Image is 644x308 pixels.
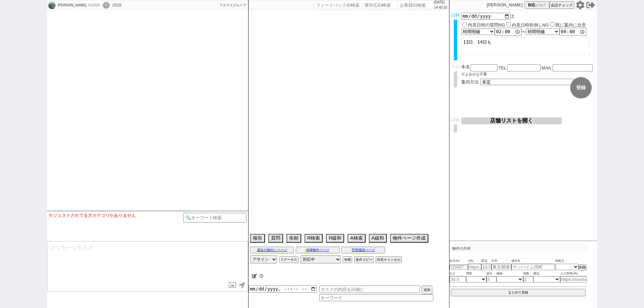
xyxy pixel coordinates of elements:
[533,271,560,276] span: 構造
[268,234,283,243] button: 質問
[555,22,586,27] label: 既に案内に合意
[326,234,344,243] button: R緩和
[449,244,587,252] p: 物件の共有
[451,117,460,122] span: 調整
[481,258,491,264] span: 家賃
[461,72,487,76] span: ※よみがな不要
[347,234,365,243] button: A検索
[112,3,122,8] div: 2日目
[364,1,397,9] input: 要対応ID検索
[369,234,387,243] button: A緩和
[486,276,496,283] input: 5
[103,2,110,9] div: !
[451,13,460,18] span: 日時
[468,258,481,264] span: URL
[560,276,587,283] input: https://suumo.jp/chintai/jnc_000022489271
[250,234,265,243] button: 報告
[481,264,491,270] input: 10.5
[461,79,479,84] span: 案内方法
[468,264,481,270] input: https://suumo.jp/chintai/jnc_000022489271
[449,265,468,270] input: 1234567
[434,5,447,10] p: 14:40:16
[449,258,468,264] span: 吹出No
[183,213,247,223] input: 🔍キーワード検索
[250,247,294,253] button: 過去の物出しページ
[549,1,574,9] button: 会話チェック
[579,264,587,270] button: 削除
[319,286,420,293] input: タスクの内容を詳細に
[468,22,505,27] label: 内見日時の質問NG
[449,276,466,283] input: 30.5
[525,1,549,9] button: 対応／練習
[343,256,352,263] button: 冬眠
[523,276,533,283] input: 2
[422,286,432,294] button: 追加
[461,28,595,36] div: 〜
[551,3,573,8] span: 会話チェック
[305,234,323,243] button: R検索
[48,2,56,9] img: 0m0740641172511424793407ca858606c991441210ae61
[451,289,586,296] button: まとめて登録
[539,3,546,8] span: 練習
[511,14,515,19] span: 土
[219,3,246,7] span: アエラスグループ
[341,247,385,253] button: 空室確認ページ
[512,22,549,27] label: 内見日時前倒しNG
[486,271,496,276] span: 築年
[449,271,466,276] span: 広さ
[399,1,432,9] input: お客様ID検索
[487,2,523,8] p: [PERSON_NAME]
[512,258,555,264] span: 物件名
[523,271,533,276] span: 階数
[570,77,592,99] button: 登録
[498,65,506,70] span: TEL
[528,3,535,8] span: 対応
[496,271,523,276] span: 建物
[491,264,512,270] input: 東京都港区海岸３
[296,247,339,253] button: 候補物件ページ
[555,258,564,264] span: 掲載元
[466,271,486,276] span: 間取
[461,64,470,71] span: 本名
[315,1,362,9] input: フィードバックID検索
[86,3,101,8] div: 612625
[512,264,555,270] input: サンハイム田町
[57,3,86,8] div: [PERSON_NAME]
[49,213,183,218] div: サジェストされてる大カテゴリがありません
[451,64,460,69] span: 予約
[376,256,402,263] button: 内見キャンセル
[354,256,374,263] button: 条件コピー
[390,234,428,243] button: 物件ページ作成
[542,65,552,70] span: MAIL
[560,271,587,276] span: 入力専用URL
[286,234,301,243] button: 依頼
[319,294,433,301] input: キーワード
[279,256,299,263] button: ステータス
[461,117,562,124] button: 店舗リストを開く
[491,258,512,264] span: 住所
